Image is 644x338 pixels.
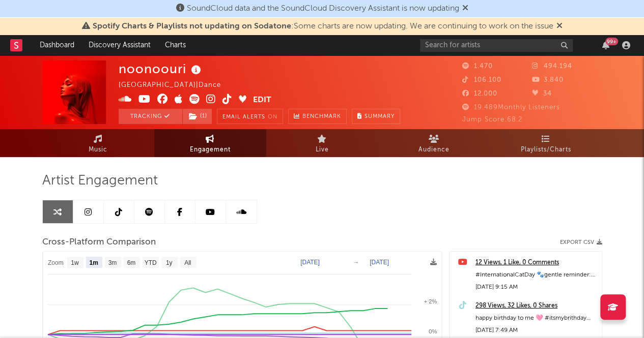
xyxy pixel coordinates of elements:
[602,41,609,49] button: 99+
[217,109,283,124] button: Email AlertsOn
[144,259,156,266] text: YTD
[418,144,450,156] span: Audience
[89,259,98,266] text: 1m
[154,129,266,157] a: Engagement
[288,109,347,124] a: Benchmark
[475,312,597,324] div: happy birthday to me 🩷 #itsmybrithday #happybirthday
[184,259,191,266] text: All
[475,269,597,281] div: #InternationalCatDay 🐾gentle reminder: be kind to animals and ADOPT instead of buying #cat #catlover
[475,257,597,269] a: 12 Views, 1 Like, 0 Comments
[71,259,79,266] text: 1w
[352,109,400,124] button: Summary
[424,298,437,304] text: + 2%
[462,104,560,111] span: 19.489 Monthly Listeners
[108,259,117,266] text: 3m
[605,38,618,45] div: 99 +
[183,109,212,124] button: (1)
[462,90,497,97] span: 12.000
[420,39,573,52] input: Search for artists
[475,324,597,336] div: [DATE] 7:49 AM
[42,129,154,157] a: Music
[119,109,182,124] button: Tracking
[300,259,320,266] text: [DATE]
[532,90,552,97] span: 34
[81,35,158,55] a: Discovery Assistant
[127,259,135,266] text: 6m
[165,259,172,266] text: 1y
[187,5,459,13] span: SoundCloud data and the SoundCloud Discovery Assistant is now updating
[462,116,522,123] span: Jump Score: 68.2
[89,144,107,156] span: Music
[475,300,597,312] a: 298 Views, 32 Likes, 0 Shares
[316,144,329,156] span: Live
[182,109,212,124] span: ( 1 )
[48,259,64,266] text: Zoom
[42,236,156,249] span: Cross-Platform Comparison
[532,63,572,70] span: 494.194
[190,144,231,156] span: Engagement
[119,79,233,91] div: [GEOGRAPHIC_DATA] | Dance
[560,239,602,245] button: Export CSV
[158,35,193,55] a: Charts
[429,328,437,334] text: 0%
[462,77,501,83] span: 106.100
[462,5,468,13] span: Dismiss
[378,129,490,157] a: Audience
[365,114,395,119] span: Summary
[266,129,378,157] a: Live
[33,35,81,55] a: Dashboard
[353,259,359,266] text: →
[93,22,291,30] span: Spotify Charts & Playlists not updating on Sodatone
[521,144,571,156] span: Playlists/Charts
[268,114,277,120] em: On
[532,77,564,83] span: 3.840
[302,111,341,123] span: Benchmark
[93,22,553,30] span: : Some charts are now updating. We are continuing to work on the issue
[490,129,602,157] a: Playlists/Charts
[42,175,158,187] span: Artist Engagement
[253,94,271,107] button: Edit
[370,259,389,266] text: [DATE]
[475,281,597,293] div: [DATE] 9:15 AM
[556,22,563,30] span: Dismiss
[462,63,493,70] span: 1.470
[119,60,204,77] div: noonoouri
